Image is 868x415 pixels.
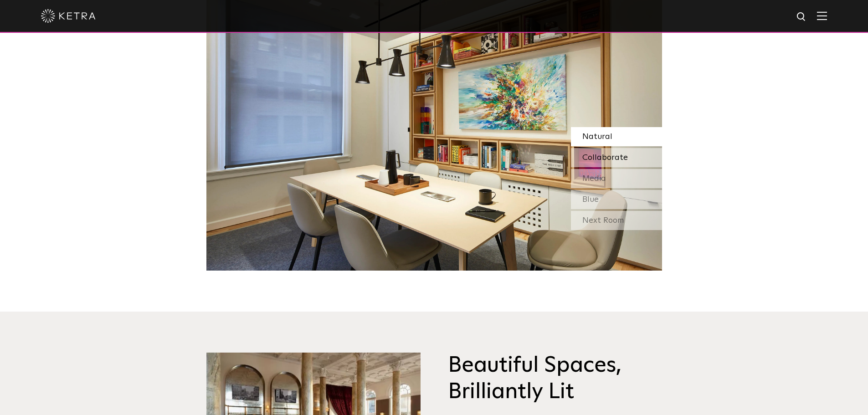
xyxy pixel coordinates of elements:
[817,11,827,20] img: Hamburger%20Nav.svg
[796,11,807,23] img: search icon
[41,9,96,23] img: ketra-logo-2019-white
[582,154,628,162] span: Collaborate
[571,211,662,230] div: Next Room
[582,174,606,183] span: Media
[582,195,599,204] span: Blue
[448,353,662,405] h3: Beautiful Spaces, Brilliantly Lit
[582,133,612,141] span: Natural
